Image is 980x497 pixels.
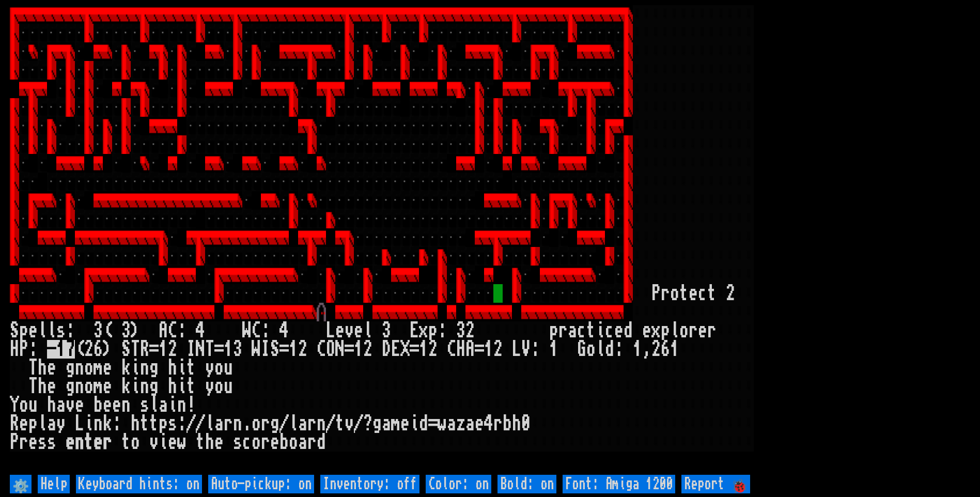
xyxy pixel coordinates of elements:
div: d [624,321,633,340]
div: I [261,340,270,359]
div: e [47,359,56,377]
div: W [242,321,252,340]
div: m [94,359,103,377]
div: n [75,377,84,396]
div: ( [103,321,112,340]
div: 1 [419,340,428,359]
div: l [363,321,372,340]
mark: - [47,340,56,359]
div: ) [103,340,112,359]
div: h [47,396,56,414]
div: S [121,340,131,359]
div: e [642,321,651,340]
div: 2 [726,284,735,303]
div: i [159,433,168,452]
div: a [159,396,168,414]
div: i [131,359,140,377]
div: n [140,359,149,377]
div: W [252,340,261,359]
div: r [261,433,270,452]
div: 1 [549,340,558,359]
div: g [66,359,75,377]
div: x [651,321,661,340]
div: s [140,396,149,414]
div: c [242,433,252,452]
div: i [177,377,186,396]
div: a [382,414,391,433]
div: S [270,340,279,359]
div: o [586,340,596,359]
div: p [661,321,670,340]
div: ! [186,396,196,414]
div: P [19,340,28,359]
div: t [149,414,159,433]
div: X [400,340,410,359]
div: i [168,396,177,414]
div: o [84,359,94,377]
div: 3 [456,321,465,340]
div: r [261,414,270,433]
div: h [38,377,47,396]
div: e [335,321,345,340]
div: x [419,321,428,340]
div: p [28,414,38,433]
div: C [168,321,177,340]
div: y [56,414,66,433]
div: d [317,433,326,452]
div: e [103,396,112,414]
div: N [196,340,205,359]
div: e [103,359,112,377]
div: v [345,414,354,433]
div: e [94,433,103,452]
div: 4 [196,321,205,340]
div: = [279,340,289,359]
div: ) [131,321,140,340]
div: 0 [521,414,531,433]
div: e [103,377,112,396]
div: : [112,414,121,433]
div: 2 [298,340,307,359]
div: c [698,284,707,303]
div: d [605,340,614,359]
div: : [261,321,270,340]
div: o [131,433,140,452]
div: T [28,377,38,396]
div: t [186,377,196,396]
div: t [186,359,196,377]
div: t [335,414,345,433]
div: n [317,414,326,433]
div: i [177,359,186,377]
div: e [112,396,121,414]
div: r [707,321,717,340]
div: L [326,321,335,340]
div: p [159,414,168,433]
div: i [131,377,140,396]
div: n [140,377,149,396]
div: r [19,433,28,452]
div: e [47,377,56,396]
div: h [38,359,47,377]
div: T [28,359,38,377]
div: a [56,396,66,414]
div: 3 [121,321,131,340]
div: b [503,414,512,433]
div: r [103,433,112,452]
div: e [270,433,279,452]
div: / [196,414,205,433]
div: h [168,359,177,377]
div: T [131,340,140,359]
div: 2 [363,340,372,359]
div: S [10,321,19,340]
div: l [149,396,159,414]
div: 2 [493,340,503,359]
div: r [689,321,698,340]
mark: 7 [66,340,75,359]
div: e [28,321,38,340]
div: c [577,321,586,340]
div: 2 [428,340,438,359]
input: Report 🐞 [681,475,750,493]
div: = [410,340,419,359]
div: n [94,414,103,433]
div: / [279,414,289,433]
div: p [19,321,28,340]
